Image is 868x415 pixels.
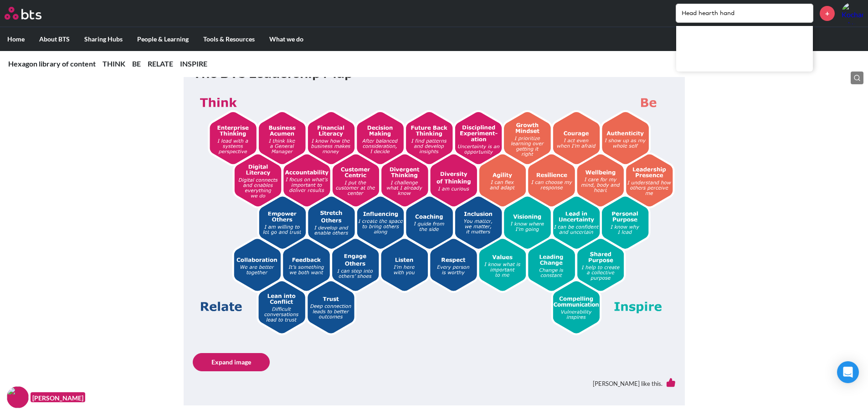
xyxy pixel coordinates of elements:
[842,2,863,24] img: Kochamol Sriwong
[148,59,173,68] a: RELATE
[5,7,41,20] img: BTS Logo
[193,371,676,396] div: [PERSON_NAME] like this.
[842,2,863,24] a: Profile
[130,27,196,51] label: People & Learning
[193,353,270,371] a: Expand image
[32,27,77,51] label: About BTS
[837,361,859,383] div: Open Intercom Messenger
[77,27,130,51] label: Sharing Hubs
[7,386,29,408] img: F
[820,6,835,21] a: +
[132,59,141,68] a: BE
[196,27,262,51] label: Tools & Resources
[103,59,125,68] a: THINK
[31,392,85,403] figcaption: [PERSON_NAME]
[180,59,207,68] a: INSPIRE
[5,7,58,20] a: Go home
[262,27,311,51] label: What we do
[8,59,96,68] a: Hexagon library of content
